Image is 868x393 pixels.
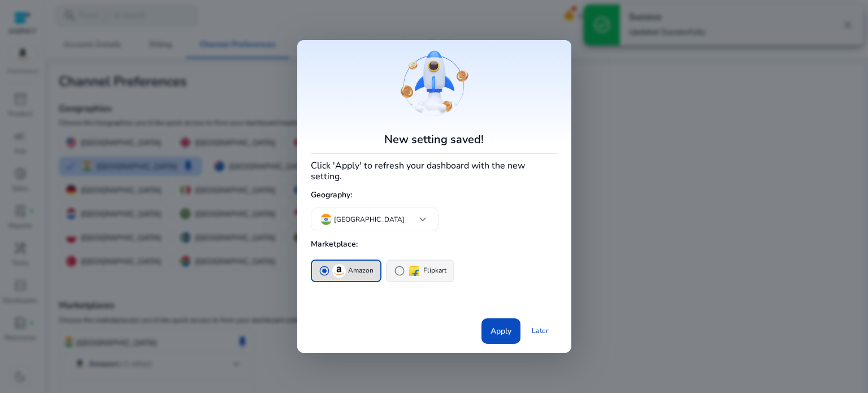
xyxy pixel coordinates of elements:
[319,265,330,277] span: radio_button_checked
[334,214,405,224] p: [GEOGRAPHIC_DATA]
[491,325,511,337] span: Apply
[394,265,405,277] span: radio_button_unchecked
[311,158,558,182] h4: Click 'Apply' to refresh your dashboard with the new setting.
[523,321,558,341] a: Later
[348,265,374,277] p: Amazon
[320,214,332,225] img: in.svg
[423,265,446,277] p: Flipkart
[311,235,558,254] h5: Marketplace:
[481,318,520,344] button: Apply
[332,264,346,278] img: amazon.svg
[407,264,421,278] img: flipkart.svg
[416,213,429,226] span: keyboard_arrow_down
[311,186,558,205] h5: Geography:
